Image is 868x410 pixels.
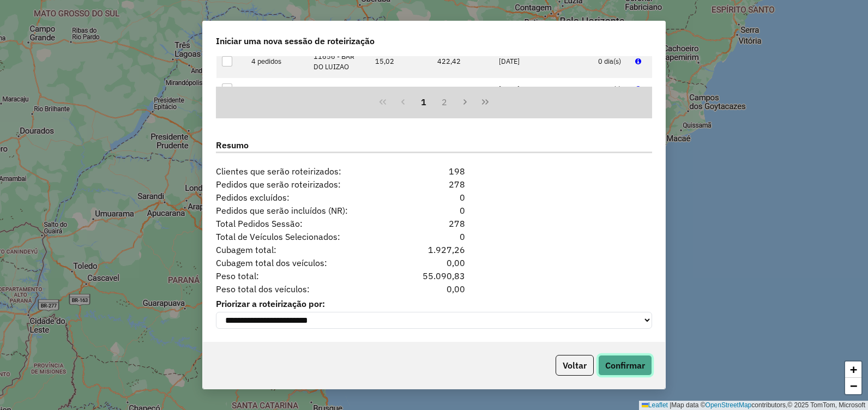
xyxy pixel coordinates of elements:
a: OpenStreetMap [706,401,752,409]
span: Cubagem total dos veículos: [209,256,396,269]
div: 0 [396,204,471,217]
span: | [670,401,671,409]
span: Peso total dos veículos: [209,282,396,296]
td: 11656 - BAR DO LUIZAO [308,45,370,77]
span: Pedidos que serão roteirizados: [209,178,396,191]
button: 1 [413,92,434,113]
div: 1.927,26 [396,243,471,256]
span: − [850,379,857,393]
div: 0,00 [396,282,471,296]
td: 4 pedidos [246,45,308,77]
div: Map data © contributors,© 2025 TomTom, Microsoft [639,401,868,410]
td: 19180483 [246,78,308,100]
span: Pedidos que serão incluídos (NR): [209,204,396,217]
span: Total de Veículos Selecionados: [209,230,396,243]
td: 422,42 [431,45,493,77]
td: 19,04 [370,78,432,100]
td: 11725 - ATIVA [308,78,370,100]
a: Leaflet [642,401,668,409]
div: 0,00 [396,256,471,269]
span: Clientes que serão roteirizados: [209,165,396,178]
div: 55.090,83 [396,269,471,282]
td: [DATE] [493,45,593,77]
a: Zoom out [845,378,861,394]
label: Priorizar a roteirização por: [216,297,652,310]
button: Next Page [455,92,475,113]
td: [DATE] [493,78,593,100]
button: 2 [434,92,455,113]
td: 0 dia(s) [592,45,629,77]
div: 198 [396,165,471,178]
button: Voltar [556,355,594,376]
span: Pedidos excluídos: [209,191,396,204]
td: 15,02 [370,45,432,77]
a: Zoom in [845,361,861,378]
td: 0 dia(s) [592,78,629,100]
td: 519,10 [431,78,493,100]
div: 278 [396,217,471,230]
div: 0 [396,230,471,243]
div: 0 [396,191,471,204]
span: + [850,363,857,376]
label: Resumo [216,138,652,153]
button: Confirmar [598,355,652,376]
span: Total Pedidos Sessão: [209,217,396,230]
span: Peso total: [209,269,396,282]
span: Cubagem total: [209,243,396,256]
button: Last Page [475,92,496,113]
div: 278 [396,178,471,191]
span: Iniciar uma nova sessão de roteirização [216,34,375,47]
